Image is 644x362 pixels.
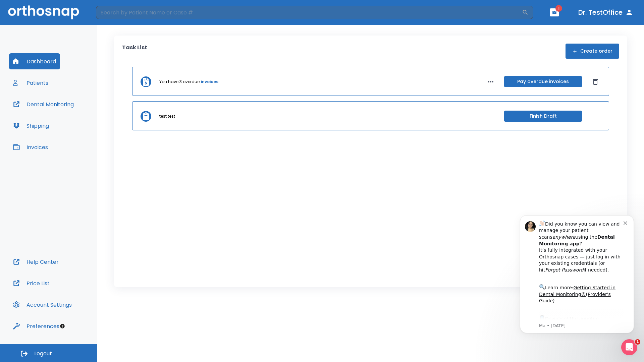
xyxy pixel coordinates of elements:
[59,323,65,329] div: Tooltip anchor
[9,96,78,112] button: Dental Monitoring
[555,5,562,12] span: 1
[9,254,63,270] button: Help Center
[34,350,52,357] span: Logout
[9,297,76,313] button: Account Settings
[576,6,636,18] button: Dr. TestOffice
[114,14,119,20] button: Dismiss notification
[590,76,601,87] button: Dismiss
[9,75,52,91] button: Patients
[9,53,60,69] button: Dashboard
[9,318,63,334] button: Preferences
[9,139,52,155] button: Invoices
[29,109,114,143] div: Download the app: | ​ Let us know if you need help getting started!
[122,44,147,59] p: Task List
[504,111,582,122] button: Finish Draft
[159,79,200,85] p: You have 3 overdue
[159,113,175,119] p: test test
[29,111,89,123] a: App Store
[8,5,79,19] img: Orthosnap
[621,339,637,355] iframe: Intercom live chat
[9,118,53,134] button: Shipping
[566,44,619,59] button: Create order
[96,6,522,19] input: Search by Patient Name or Case #
[635,339,640,345] span: 1
[201,79,218,85] a: invoices
[29,118,114,124] p: Message from Ma, sent 3w ago
[9,275,54,291] button: Price List
[510,205,644,344] iframe: Intercom notifications message
[504,76,582,87] button: Pay overdue invoices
